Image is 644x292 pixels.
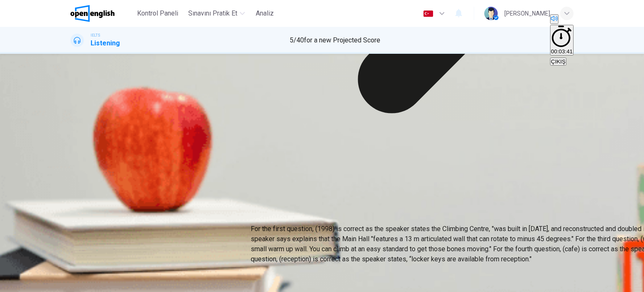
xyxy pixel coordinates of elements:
img: OpenEnglish logo [70,5,114,22]
div: [PERSON_NAME] [504,8,550,18]
div: Mute [550,14,574,25]
span: ÇIKIŞ [551,58,566,65]
span: for a new Projected Score [304,36,380,44]
span: Analiz [256,8,274,18]
img: Profile picture [484,7,498,20]
h1: Listening [91,38,120,48]
span: Kontrol Paneli [137,8,178,18]
div: Hide [550,25,574,57]
span: 00:03:41 [551,48,573,55]
span: IELTS [91,32,100,38]
span: 5 / 40 [290,36,304,44]
img: tr [423,11,434,17]
span: Sınavını Pratik Et [188,8,237,18]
